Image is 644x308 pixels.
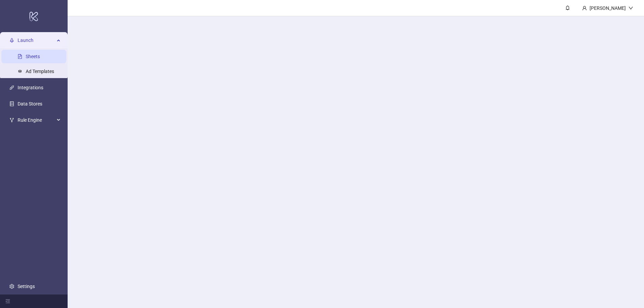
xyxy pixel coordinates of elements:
span: Launch [18,33,55,47]
div: [PERSON_NAME] [587,4,628,12]
a: Sheets [26,54,40,59]
a: Settings [18,284,35,289]
a: Integrations [18,85,43,90]
span: rocket [9,38,14,43]
span: user [582,6,587,10]
span: menu-fold [5,299,10,304]
a: Ad Templates [26,69,54,74]
span: bell [565,5,570,10]
span: Rule Engine [18,113,55,127]
span: down [628,6,633,10]
a: Data Stores [18,101,42,106]
span: fork [9,118,14,122]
